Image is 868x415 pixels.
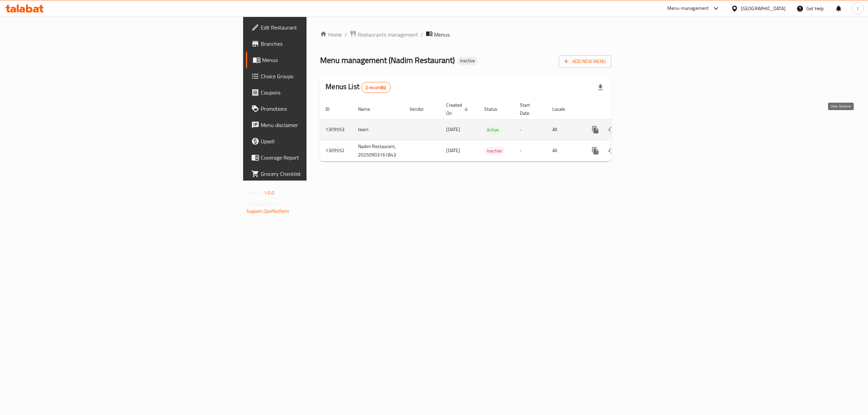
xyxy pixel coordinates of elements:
span: Promotions [261,105,383,113]
span: Grocery Checklist [261,170,383,178]
nav: breadcrumb [320,30,611,39]
span: Add New Menu [564,57,606,66]
li: / [421,30,423,39]
h2: Menus List [325,82,390,93]
span: 2 record(s) [361,84,390,91]
span: Locale [552,105,574,113]
td: - [514,119,547,140]
span: Coverage Report [261,153,383,162]
button: Add New Menu [559,55,611,68]
table: enhanced table [320,99,658,162]
span: Edit Restaurant [261,23,383,32]
span: ID [325,105,338,113]
span: Menus [262,56,383,64]
span: Menus [434,30,450,39]
div: Menu-management [667,4,709,13]
button: Change Status [604,143,620,159]
span: Coupons [261,88,383,97]
span: [DATE] [446,146,460,155]
span: Branches [261,40,383,48]
div: Export file [592,79,609,96]
a: Grocery Checklist [246,166,388,182]
td: - [514,140,547,161]
td: All [547,119,582,140]
span: Choice Groups [261,72,383,80]
span: Created On [446,101,471,117]
span: l [857,5,858,12]
span: Status [484,105,506,113]
span: Inactive [457,58,478,64]
span: [DATE] [446,125,460,134]
span: Menu disclaimer [261,121,383,129]
span: Restaurants management [358,30,418,39]
a: Upsell [246,133,388,149]
a: Menus [246,52,388,68]
a: Support.OpsPlatform [246,207,290,215]
button: more [587,122,604,138]
span: Vendor [410,105,433,113]
div: Inactive [457,57,478,65]
a: Coverage Report [246,149,388,166]
span: Upsell [261,137,383,145]
th: Actions [582,99,658,120]
span: Get support on: [246,200,278,209]
td: All [547,140,582,161]
a: Coupons [246,84,388,101]
div: [GEOGRAPHIC_DATA] [741,5,786,12]
a: Menu disclaimer [246,117,388,133]
span: Active [484,126,501,134]
a: Promotions [246,101,388,117]
a: Choice Groups [246,68,388,84]
a: Edit Restaurant [246,19,388,36]
a: Branches [246,36,388,52]
span: Version: [246,188,263,197]
span: Inactive [484,147,505,155]
span: 1.0.0 [264,188,275,197]
div: Total records count [361,82,391,93]
button: more [587,143,604,159]
span: Start Date [520,101,539,117]
button: Change Status [604,122,620,138]
span: Name [358,105,379,113]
